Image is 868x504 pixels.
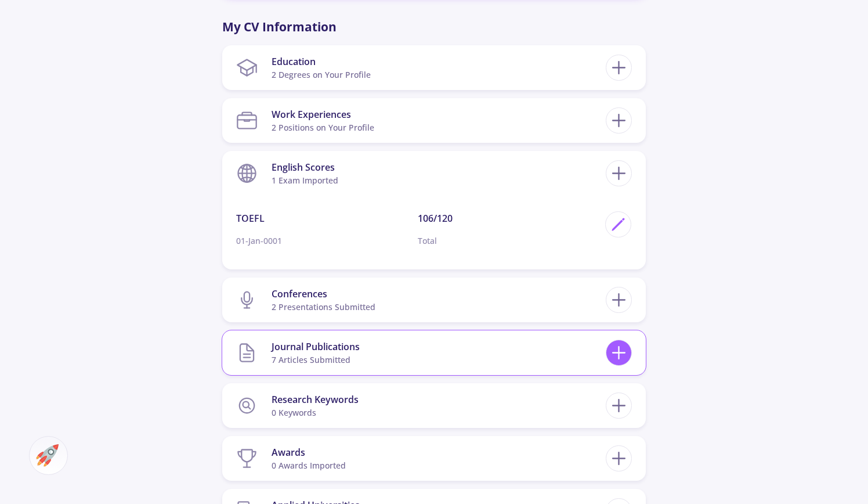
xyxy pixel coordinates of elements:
div: 0 keywords [272,406,359,419]
p: Total [418,235,599,247]
p: TOEFL [236,211,418,225]
div: 7 articles submitted [272,354,360,366]
div: Education [272,55,371,69]
img: ac-market [36,444,59,467]
div: Conferences [272,287,375,301]
div: English Scores [272,160,338,174]
div: 2 presentations submitted [272,301,375,313]
div: 2 Degrees on Your Profile [272,69,371,81]
div: Journal Publications [272,340,360,354]
p: 01-Jan-0001 [236,235,418,247]
div: Awards [272,445,346,459]
p: My CV Information [222,18,646,37]
div: 1 exam imported [272,174,338,186]
p: 106/120 [418,211,599,225]
div: Work Experiences [272,107,374,121]
div: 0 awards imported [272,459,346,471]
div: 2 Positions on Your Profile [272,121,374,134]
div: Research Keywords [272,393,359,406]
